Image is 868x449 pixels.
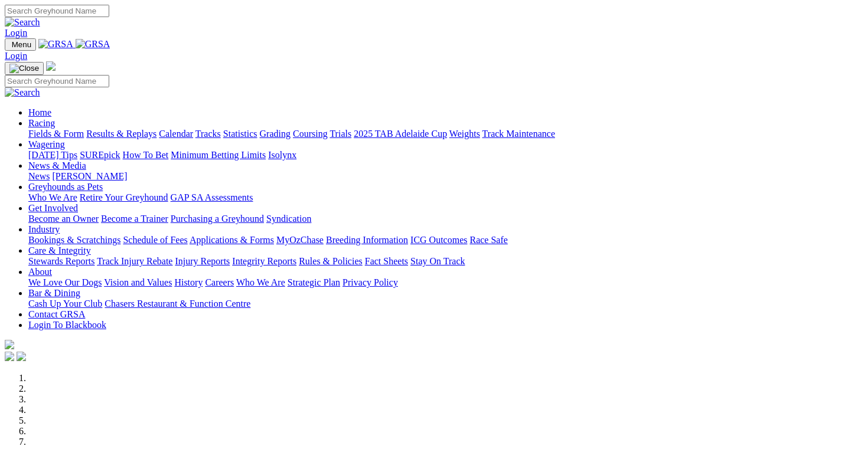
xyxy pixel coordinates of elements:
[5,75,109,87] input: Search
[469,235,507,245] a: Race Safe
[293,129,328,139] a: Coursing
[171,150,266,160] a: Minimum Betting Limits
[38,39,73,50] img: GRSA
[232,256,296,266] a: Integrity Reports
[410,256,465,266] a: Stay On Track
[5,352,14,361] img: facebook.svg
[9,64,39,73] img: Close
[105,299,250,309] a: Chasers Restaurant & Function Centre
[28,277,863,288] div: About
[223,129,257,139] a: Statistics
[28,129,84,139] a: Fields & Form
[159,129,193,139] a: Calendar
[299,256,363,266] a: Rules & Policies
[17,352,26,361] img: twitter.svg
[326,235,408,245] a: Breeding Information
[28,139,65,149] a: Wagering
[5,38,36,51] button: Toggle navigation
[266,214,311,224] a: Syndication
[28,171,863,182] div: News & Media
[12,40,31,49] span: Menu
[28,160,86,171] a: News & Media
[5,28,27,38] a: Login
[449,129,480,139] a: Weights
[28,171,50,181] a: News
[52,171,127,181] a: [PERSON_NAME]
[28,277,102,287] a: We Love Our Dogs
[28,192,863,203] div: Greyhounds as Pets
[28,256,863,267] div: Care & Integrity
[97,256,172,266] a: Track Injury Rebate
[236,277,285,287] a: Who We Are
[28,267,52,277] a: About
[171,214,264,224] a: Purchasing a Greyhound
[365,256,408,266] a: Fact Sheets
[276,235,324,245] a: MyOzChase
[46,61,56,71] img: logo-grsa-white.png
[5,340,14,349] img: logo-grsa-white.png
[28,192,77,202] a: Who We Are
[28,245,91,255] a: Care & Integrity
[5,51,27,61] a: Login
[76,39,110,50] img: GRSA
[174,277,203,287] a: History
[288,277,340,287] a: Strategic Plan
[28,299,102,309] a: Cash Up Your Club
[5,87,40,98] img: Search
[28,214,863,224] div: Get Involved
[28,107,51,117] a: Home
[329,129,351,139] a: Trials
[28,224,60,234] a: Industry
[5,5,109,17] input: Search
[28,129,863,139] div: Racing
[101,214,168,224] a: Become a Trainer
[482,129,555,139] a: Track Maintenance
[28,118,55,128] a: Racing
[354,129,447,139] a: 2025 TAB Adelaide Cup
[123,235,187,245] a: Schedule of Fees
[28,320,106,330] a: Login To Blackbook
[28,150,863,160] div: Wagering
[205,277,234,287] a: Careers
[80,192,168,202] a: Retire Your Greyhound
[86,129,156,139] a: Results & Replays
[28,309,85,319] a: Contact GRSA
[260,129,291,139] a: Grading
[268,150,296,160] a: Isolynx
[171,192,253,202] a: GAP SA Assessments
[28,150,77,160] a: [DATE] Tips
[123,150,169,160] a: How To Bet
[28,203,78,213] a: Get Involved
[28,182,103,192] a: Greyhounds as Pets
[28,256,94,266] a: Stewards Reports
[5,17,40,28] img: Search
[175,256,230,266] a: Injury Reports
[104,277,172,287] a: Vision and Values
[80,150,120,160] a: SUREpick
[190,235,274,245] a: Applications & Forms
[195,129,221,139] a: Tracks
[28,235,863,245] div: Industry
[28,288,80,298] a: Bar & Dining
[28,235,120,245] a: Bookings & Scratchings
[410,235,467,245] a: ICG Outcomes
[28,299,863,309] div: Bar & Dining
[5,62,44,75] button: Toggle navigation
[28,214,99,224] a: Become an Owner
[342,277,398,287] a: Privacy Policy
